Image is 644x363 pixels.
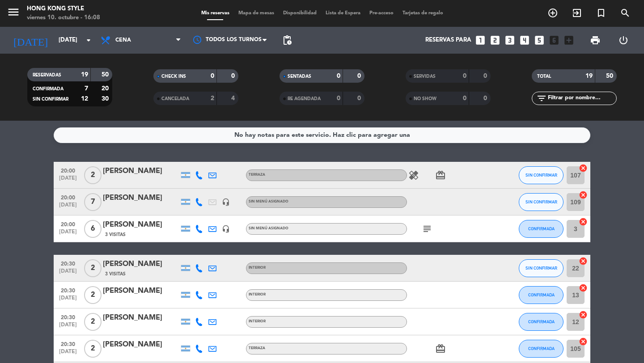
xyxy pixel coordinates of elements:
button: SIN CONFIRMAR [519,166,563,184]
i: headset_mic [222,225,230,233]
button: menu [7,5,20,22]
strong: 0 [483,73,489,79]
strong: 19 [81,72,88,78]
span: CONFIRMADA [528,319,555,324]
i: cancel [579,164,588,173]
span: SERVIDAS [414,74,436,79]
i: cancel [579,337,588,346]
span: INTERIOR [249,293,266,296]
span: SIN CONFIRMAR [525,266,557,270]
i: exit_to_app [572,8,582,18]
span: 20:30 [57,285,79,295]
i: looks_one [475,34,486,46]
span: 2 [84,340,102,358]
i: power_settings_new [618,35,629,46]
strong: 2 [211,95,214,101]
strong: 50 [606,73,615,79]
span: 20:00 [57,165,79,175]
i: looks_two [489,34,501,46]
strong: 19 [585,73,593,79]
span: CANCELADA [161,97,189,101]
strong: 0 [337,95,340,101]
span: [DATE] [57,202,79,212]
span: Mis reservas [197,11,234,16]
span: print [590,35,601,46]
span: CONFIRMADA [528,292,555,297]
button: CONFIRMADA [519,313,563,331]
span: 2 [84,313,102,331]
span: pending_actions [282,35,292,46]
button: CONFIRMADA [519,220,563,238]
span: Tarjetas de regalo [398,11,448,16]
div: [PERSON_NAME] [103,258,179,270]
button: CONFIRMADA [519,286,563,304]
span: 6 [84,220,102,238]
i: add_circle_outline [547,8,558,18]
span: 2 [84,286,102,304]
div: [PERSON_NAME] [103,312,179,324]
span: TERRAZA [249,346,265,350]
span: SIN CONFIRMAR [525,173,557,177]
strong: 0 [211,73,214,79]
span: [DATE] [57,229,79,239]
span: SENTADAS [288,74,311,79]
span: 3 Visitas [105,231,126,238]
div: HONG KONG STYLE [27,4,100,13]
i: looks_5 [534,34,545,46]
i: looks_4 [519,34,530,46]
button: CONFIRMADA [519,340,563,358]
i: headset_mic [222,198,230,206]
strong: 0 [337,73,340,79]
span: 2 [84,166,102,184]
span: TERRAZA [249,173,265,177]
div: LOG OUT [609,27,637,54]
strong: 20 [102,85,110,92]
span: Lista de Espera [321,11,365,16]
strong: 7 [85,85,88,92]
strong: 12 [81,96,88,102]
i: looks_6 [548,34,560,46]
strong: 30 [102,96,110,102]
i: subject [422,224,432,234]
i: menu [7,5,20,19]
strong: 4 [231,95,237,101]
span: 20:30 [57,312,79,322]
i: cancel [579,310,588,319]
button: SIN CONFIRMAR [519,259,563,277]
span: CHECK INS [161,74,186,79]
span: Sin menú asignado [249,227,288,230]
span: CONFIRMADA [528,346,555,351]
input: Filtrar por nombre... [547,93,616,103]
span: 20:00 [57,219,79,229]
span: INTERIOR [249,320,266,323]
span: INTERIOR [249,266,266,270]
strong: 0 [357,95,363,101]
i: card_giftcard [435,343,446,354]
i: search [620,8,631,18]
strong: 0 [463,73,466,79]
i: [DATE] [7,30,54,50]
div: [PERSON_NAME] [103,219,179,231]
i: cancel [579,217,588,226]
span: Reservas para [425,37,471,44]
i: card_giftcard [435,170,446,181]
span: 20:30 [57,258,79,268]
i: cancel [579,257,588,266]
span: Cena [115,37,131,43]
button: SIN CONFIRMAR [519,193,563,211]
i: cancel [579,190,588,199]
span: 20:00 [57,192,79,202]
strong: 0 [463,95,466,101]
span: [DATE] [57,322,79,332]
div: No hay notas para este servicio. Haz clic para agregar una [234,130,410,140]
span: Disponibilidad [279,11,321,16]
span: RE AGENDADA [288,97,321,101]
i: turned_in_not [596,8,606,18]
span: [DATE] [57,268,79,279]
span: [DATE] [57,175,79,186]
span: 7 [84,193,102,211]
span: TOTAL [537,74,551,79]
i: healing [408,170,419,181]
div: [PERSON_NAME] [103,285,179,297]
span: SIN CONFIRMAR [33,97,68,101]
